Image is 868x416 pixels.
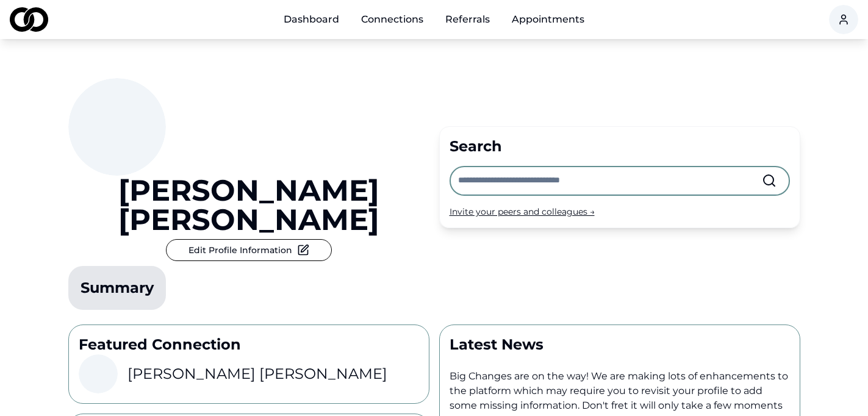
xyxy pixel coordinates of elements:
[274,7,349,32] a: Dashboard
[502,7,594,32] a: Appointments
[450,335,790,354] p: Latest News
[166,239,332,261] button: Edit Profile Information
[127,364,387,384] h3: [PERSON_NAME] [PERSON_NAME]
[68,176,429,234] a: [PERSON_NAME] [PERSON_NAME]
[450,137,790,156] div: Search
[450,206,790,218] div: Invite your peers and colleagues →
[81,278,154,298] div: Summary
[79,335,419,354] p: Featured Connection
[351,7,433,32] a: Connections
[10,7,48,32] img: logo
[436,7,500,32] a: Referrals
[274,7,594,32] nav: Main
